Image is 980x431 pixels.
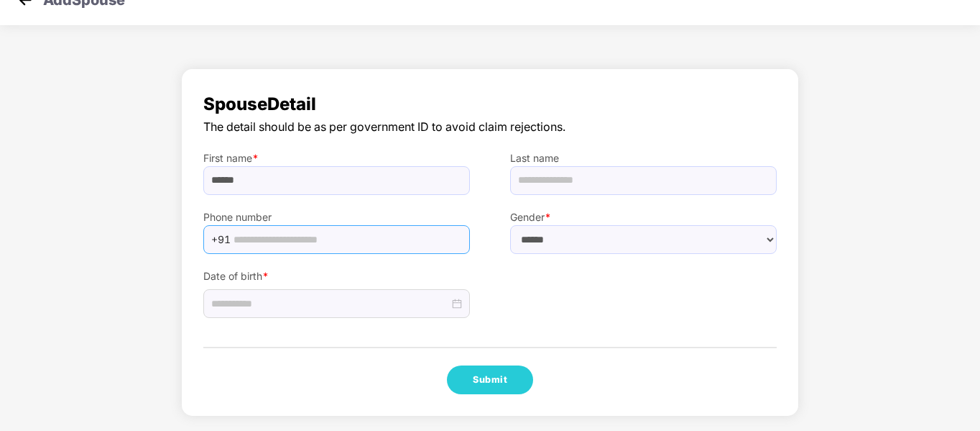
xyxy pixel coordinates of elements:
label: Last name [510,150,777,166]
label: Phone number [203,209,470,225]
span: The detail should be as per government ID to avoid claim rejections. [203,118,777,136]
button: Submit [447,366,533,394]
label: Gender [510,209,777,225]
span: +91 [211,229,231,250]
label: Date of birth [203,268,470,284]
span: Spouse Detail [203,91,777,118]
label: First name [203,150,470,166]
